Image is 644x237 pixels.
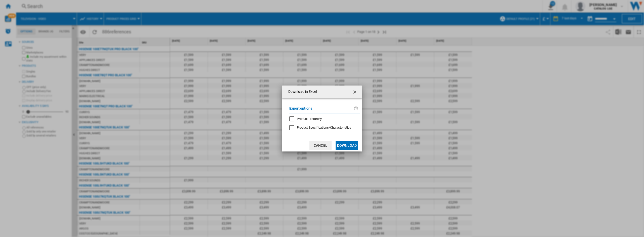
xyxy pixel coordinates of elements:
div: Only applies to Category View [297,125,351,130]
span: Product Hierarchy [297,117,322,121]
button: getI18NText('BUTTONS.CLOSE_DIALOG') [350,87,360,97]
button: Cancel [309,141,332,150]
md-checkbox: Product Hierarchy [289,117,356,121]
h4: Download in Excel [286,89,317,94]
label: Export options [289,106,354,115]
ng-md-icon: getI18NText('BUTTONS.CLOSE_DIALOG') [352,89,358,95]
md-dialog: Download in ... [282,86,362,151]
span: Product Specifications/Characteristics [297,126,351,129]
button: Download [336,141,358,150]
